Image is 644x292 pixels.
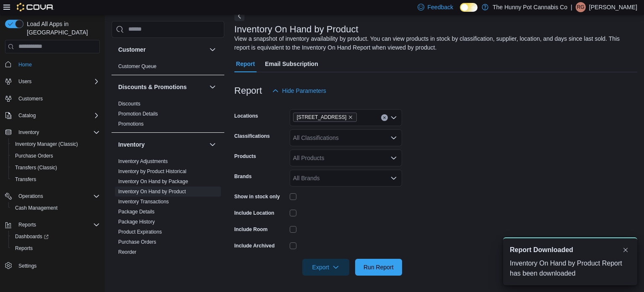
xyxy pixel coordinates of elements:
a: Dashboards [8,231,103,242]
div: Inventory On Hand by Product Report has been downloaded [510,258,631,279]
span: Home [18,61,32,68]
button: Reports [2,219,103,231]
button: Cash Management [8,202,103,214]
span: Transfers (Classic) [12,163,100,173]
p: The Hunny Pot Cannabis Co [493,2,567,12]
label: Show in stock only [234,193,280,200]
span: Users [18,78,31,85]
label: Products [234,153,256,160]
label: Include Room [234,226,267,233]
span: Purchase Orders [15,153,53,159]
span: Dashboards [15,233,49,240]
span: Package History [118,218,155,225]
input: Dark Mode [460,3,478,12]
label: Include Location [234,210,274,216]
h3: Inventory [118,140,145,149]
span: Promotions [118,121,144,127]
span: Load All Apps in [GEOGRAPHIC_DATA] [23,20,100,37]
span: Customers [18,95,43,102]
button: Discounts & Promotions [118,83,206,91]
a: Inventory Transactions [118,199,169,205]
a: Inventory On Hand by Product [118,189,186,195]
span: Reports [18,221,36,228]
span: Inventory [18,129,39,136]
a: Inventory Adjustments [118,158,168,164]
button: Customers [2,92,103,105]
button: Catalog [2,110,103,121]
span: Reorder [118,249,136,255]
button: Catalog [15,110,39,121]
a: Product Expirations [118,229,162,235]
div: Customer [112,61,224,75]
button: Reports [8,242,103,254]
label: Brands [234,173,252,180]
span: Inventory On Hand by Product [118,188,186,195]
span: Users [15,76,100,87]
span: Product Expirations [118,229,162,235]
button: Remove 145 Silver Reign Dr from selection in this group [348,115,353,120]
button: Settings [2,259,103,271]
span: Inventory Adjustments [118,158,168,165]
span: Export [307,259,344,276]
label: Locations [234,113,258,119]
a: Purchase Orders [12,151,57,161]
span: Dashboards [12,231,100,242]
label: Include Archived [234,242,275,249]
span: Inventory Manager (Classic) [15,141,78,147]
a: Reports [12,243,36,253]
button: Run Report [355,259,402,276]
button: Home [2,58,103,71]
button: Export [302,259,349,276]
button: Hide Parameters [269,82,330,99]
button: Inventory [208,139,218,150]
span: 145 Silver Reign Dr [293,113,357,122]
button: Customer [208,45,218,55]
button: Open list of options [390,134,397,141]
span: Reports [12,243,100,253]
label: Classifications [234,133,270,139]
button: Transfers (Classic) [8,162,103,174]
span: Reports [15,245,33,252]
span: Report Downloaded [510,245,573,255]
a: Reorder [118,249,136,255]
p: | [571,2,572,12]
button: Open list of options [390,114,397,121]
a: Promotions [118,121,144,127]
span: Email Subscription [265,55,318,72]
a: Transfers (Classic) [12,163,60,173]
a: Package Details [118,209,155,215]
span: Settings [18,263,36,269]
button: Operations [2,190,103,202]
button: Inventory [15,127,42,137]
div: Inventory [112,156,224,271]
button: Users [2,76,103,87]
a: Home [15,60,35,70]
a: Purchase Orders [118,239,156,245]
span: Discounts [118,100,140,107]
a: Customers [15,94,46,104]
span: Catalog [15,110,100,121]
a: Promotion Details [118,111,158,117]
span: Operations [15,191,100,201]
a: Inventory On Hand by Package [118,179,188,184]
div: Notification [510,245,631,255]
span: Package Details [118,208,155,215]
p: [PERSON_NAME] [589,2,637,12]
div: View a snapshot of inventory availability by product. You can view products in stock by classific... [234,34,633,52]
span: Run Report [364,263,394,271]
button: Open list of options [390,155,397,161]
span: Feedback [428,3,453,11]
span: [STREET_ADDRESS] [297,113,347,121]
a: Inventory by Product Historical [118,168,187,174]
a: Package History [118,219,155,225]
span: Purchase Orders [118,239,156,245]
h3: Discounts & Promotions [118,83,187,91]
span: Dark Mode [460,12,460,12]
button: Next [234,11,244,21]
a: Customer Queue [118,63,156,69]
span: Inventory Manager (Classic) [12,139,100,149]
img: Cova [17,3,54,11]
div: Ryckolos Griffiths [576,2,586,12]
span: Report [236,55,255,72]
span: Inventory Transactions [118,198,169,205]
